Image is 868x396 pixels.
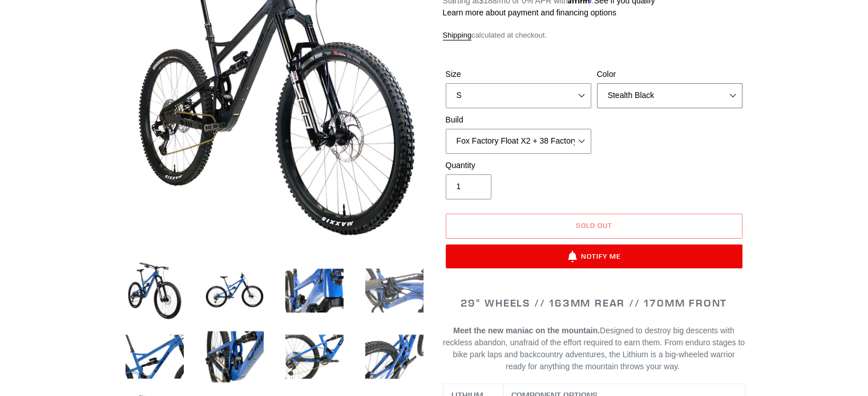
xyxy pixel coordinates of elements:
[576,221,612,230] span: Sold out
[446,160,591,172] label: Quantity
[443,326,745,371] span: Designed to destroy big descents with reckless abandon, unafraid of the effort required to earn t...
[597,68,742,80] label: Color
[203,325,266,388] img: Load image into Gallery viewer, LITHIUM - Complete Bike
[446,68,591,80] label: Size
[443,30,745,41] div: calculated at checkout.
[453,338,745,371] span: From enduro stages to bike park laps and backcountry adventures, the Lithium is a big-wheeled war...
[203,259,266,322] img: Load image into Gallery viewer, LITHIUM - Complete Bike
[443,8,616,17] a: Learn more about payment and financing options
[283,259,346,322] img: Load image into Gallery viewer, LITHIUM - Complete Bike
[123,259,186,322] img: Load image into Gallery viewer, LITHIUM - Complete Bike
[446,114,591,126] label: Build
[446,244,742,268] button: Notify Me
[363,325,426,388] img: Load image into Gallery viewer, LITHIUM - Complete Bike
[453,326,600,335] b: Meet the new maniac on the mountain.
[283,325,346,388] img: Load image into Gallery viewer, LITHIUM - Complete Bike
[443,31,472,40] a: Shipping
[363,259,426,322] img: Load image into Gallery viewer, LITHIUM - Complete Bike
[123,325,186,388] img: Load image into Gallery viewer, LITHIUM - Complete Bike
[461,296,727,309] span: 29" WHEELS // 163mm REAR // 170mm FRONT
[446,214,742,239] button: Sold out
[677,362,680,371] span: .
